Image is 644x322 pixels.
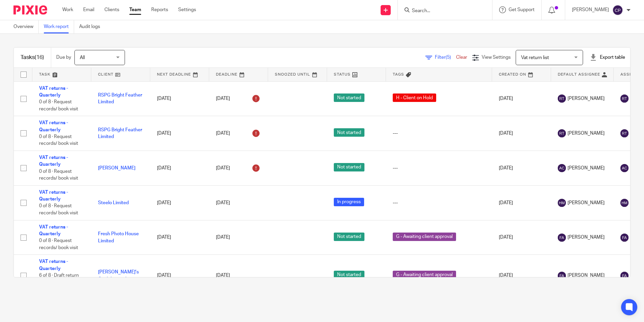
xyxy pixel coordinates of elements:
a: Overview [13,20,39,33]
a: Work [62,6,73,13]
a: Audit logs [79,20,105,33]
td: [DATE] [150,255,209,296]
span: View Settings [482,55,511,60]
img: Pixie [13,5,47,15]
span: H - Client on Hold [393,93,436,102]
a: RSPG Bright Feather Limited [98,93,142,104]
img: svg%3E [558,272,566,280]
h1: Tasks [21,54,44,61]
a: Clients [104,6,119,13]
div: Export table [590,54,625,61]
a: Settings [178,6,196,13]
span: 0 of 8 · Request records/ book visit [39,169,78,181]
td: [DATE] [492,151,551,186]
a: VAT returns - Quarterly [39,225,68,236]
span: [PERSON_NAME] [568,199,605,206]
div: [DATE] [216,199,261,206]
span: 6 of 8 · Draft return sent to client for approval [39,273,79,292]
span: G - Awaiting client approval [393,233,456,241]
a: Reports [151,6,168,13]
img: svg%3E [620,129,629,137]
span: 0 of 8 · Request records/ book visit [39,204,78,216]
img: svg%3E [558,164,566,172]
span: Tags [393,73,404,76]
div: [DATE] [216,163,261,173]
p: [PERSON_NAME] [572,6,609,13]
span: [PERSON_NAME] [568,130,605,137]
span: G - Awaiting client approval [393,271,456,279]
td: [DATE] [150,116,209,151]
div: [DATE] [216,128,261,139]
a: Steelo Limited [98,200,129,205]
img: svg%3E [620,234,629,242]
span: (5) [446,55,451,60]
div: [DATE] [216,272,261,279]
td: [DATE] [492,116,551,151]
a: Work report [44,20,74,33]
img: svg%3E [558,95,566,103]
img: svg%3E [620,199,629,207]
a: VAT returns - Quarterly [39,190,68,202]
span: Not started [334,271,364,279]
span: [PERSON_NAME] [568,234,605,241]
td: [DATE] [150,220,209,255]
span: 0 of 8 · Request records/ book visit [39,239,78,250]
img: svg%3E [620,95,629,103]
td: [DATE] [150,185,209,220]
span: Not started [334,128,364,137]
td: [DATE] [150,151,209,186]
span: [PERSON_NAME] [568,272,605,279]
a: Clear [456,55,467,60]
span: In progress [334,198,364,206]
td: [DATE] [492,255,551,296]
a: VAT returns - Quarterly [39,259,68,271]
div: [DATE] [216,93,261,104]
span: All [80,55,85,60]
img: svg%3E [558,199,566,207]
span: Not started [334,233,364,241]
a: RSPG Bright Feather Limited [98,128,142,139]
img: svg%3E [620,272,629,280]
span: Not started [334,93,364,102]
div: --- [393,199,485,206]
a: [PERSON_NAME]'s Cook Limited [98,270,139,281]
img: svg%3E [612,5,623,16]
td: [DATE] [492,220,551,255]
img: svg%3E [620,164,629,172]
span: Vat return list [521,55,549,60]
span: Filter [435,55,456,60]
img: svg%3E [558,129,566,137]
span: (16) [35,55,44,60]
span: 0 of 8 · Request records/ book visit [39,134,78,146]
span: [PERSON_NAME] [568,95,605,102]
span: 0 of 8 · Request records/ book visit [39,100,78,111]
img: svg%3E [558,234,566,242]
a: [PERSON_NAME] [98,166,135,170]
td: [DATE] [492,81,551,116]
td: [DATE] [492,185,551,220]
span: Not started [334,163,364,171]
input: Search [411,8,472,14]
a: Fresh Photo House Limited [98,232,139,243]
a: Email [83,6,94,13]
div: --- [393,165,485,171]
span: Get Support [509,7,535,12]
div: [DATE] [216,234,261,241]
div: --- [393,130,485,137]
a: VAT returns - Quarterly [39,86,68,98]
td: [DATE] [150,81,209,116]
a: VAT returns - Quarterly [39,120,68,132]
a: VAT returns - Quarterly [39,155,68,167]
span: [PERSON_NAME] [568,165,605,171]
p: Due by [56,54,71,61]
a: Team [129,6,141,13]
